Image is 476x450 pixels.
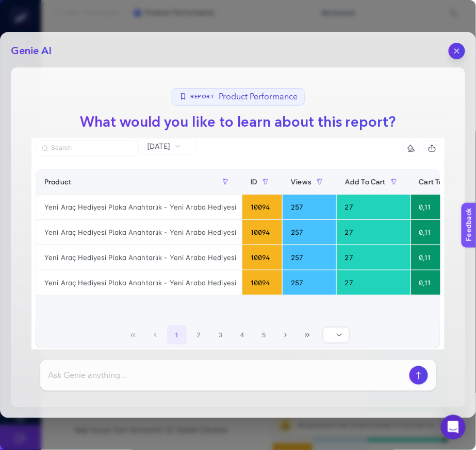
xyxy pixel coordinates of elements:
[36,220,242,245] div: Yeni Araç Hediyesi Plaka Anahtarlık - Yeni Araba Hediyesi
[233,325,252,345] button: 4
[337,195,411,219] div: 27
[6,3,39,11] span: Feedback
[31,154,445,367] div: Yesterday
[219,91,298,103] span: Product Performance
[337,245,411,270] div: 27
[337,220,411,245] div: 27
[51,144,133,152] input: Search
[254,325,274,345] button: 5
[283,195,336,219] div: 257
[242,195,282,219] div: 10094
[48,369,405,382] input: Ask Genie anything...
[298,325,318,345] button: Last Page
[283,270,336,295] div: 257
[337,270,411,295] div: 27
[191,93,215,101] span: Report
[345,178,386,186] span: Add To Cart
[36,195,242,219] div: Yeni Araç Hediyesi Plaka Anahtarlık - Yeni Araba Hediyesi
[72,112,404,133] h1: What would you like to learn about this report?
[36,270,242,295] div: Yeni Araç Hediyesi Plaka Anahtarlık - Yeni Araba Hediyesi
[44,178,71,186] span: Product
[147,141,171,151] span: [DATE]
[11,44,52,58] h2: Genie AI
[276,325,296,345] button: Next Page
[36,245,242,270] div: Yeni Araç Hediyesi Plaka Anahtarlık - Yeni Araba Hediyesi
[291,178,311,186] span: Views
[283,220,336,245] div: 257
[167,325,187,345] button: 1
[242,270,282,295] div: 10094
[242,245,282,270] div: 10094
[189,325,208,345] button: 2
[251,178,257,186] span: ID
[211,325,231,345] button: 3
[283,245,336,270] div: 257
[441,415,466,440] div: Open Intercom Messenger
[242,220,282,245] div: 10094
